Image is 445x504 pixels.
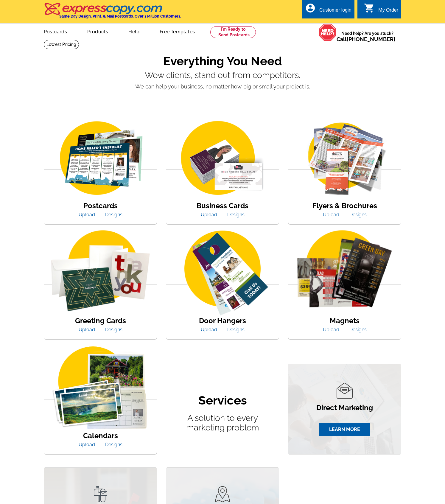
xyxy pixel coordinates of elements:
[44,7,181,18] a: Same Day Design, Print, & Mail Postcards. Over 1 Million Customers.
[150,24,204,38] a: Free Templates
[305,7,351,14] a: account_circle Customer login
[119,24,149,38] a: Help
[319,7,351,16] div: Customer login
[318,327,344,332] a: Upload
[59,14,181,18] h4: Same Day Design, Print, & Mail Postcards. Over 1 Million Customers.
[169,413,276,433] p: A solution to every marketing problem
[330,316,360,325] a: Magnets
[78,24,118,38] a: Products
[74,327,99,332] a: Upload
[196,327,222,332] a: Upload
[378,7,398,16] div: My Order
[305,3,316,13] i: account_circle
[74,442,99,447] a: Upload
[75,316,126,325] a: Greeting Cards
[223,327,249,332] a: Designs
[288,230,401,317] img: magnets.png
[101,212,127,217] a: Designs
[44,83,401,91] p: We can help your business, no matter how big or small your project is.
[44,71,401,80] p: Wow clients, stand out from competitors.
[337,383,353,399] img: direct-marketing-icon.png
[223,212,249,217] a: Designs
[337,36,395,42] span: Call
[74,212,99,217] a: Upload
[215,486,230,502] img: target-list-icon.png
[345,212,371,217] a: Designs
[199,316,246,325] a: Door Hangers
[101,442,127,447] a: Designs
[166,230,279,317] img: door-hanger-img.png
[197,201,248,210] a: Business Cards
[319,24,337,41] img: help
[337,30,398,42] span: Need help? Are you stuck?
[318,212,344,217] a: Upload
[44,54,401,68] h1: Everything You Need
[44,230,157,317] img: greeting-card.png
[364,7,398,14] a: shopping_cart My Order
[101,327,127,332] a: Designs
[92,486,108,502] img: eddm-icon.png
[347,36,395,42] a: [PHONE_NUMBER]
[50,119,151,198] img: img_postcard.png
[34,24,77,38] a: Postcards
[196,212,222,217] a: Upload
[364,3,375,13] i: shopping_cart
[312,201,377,210] a: Flyers & Brochures
[198,393,247,407] h2: Services
[294,119,395,198] img: flyer-card.png
[172,119,273,198] img: business-card.png
[345,327,371,332] a: Designs
[47,346,154,429] img: calander.png
[316,404,373,411] p: Direct Marketing
[83,201,118,210] a: Postcards
[319,423,370,436] a: LEARN MORE
[83,431,118,440] a: Calendars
